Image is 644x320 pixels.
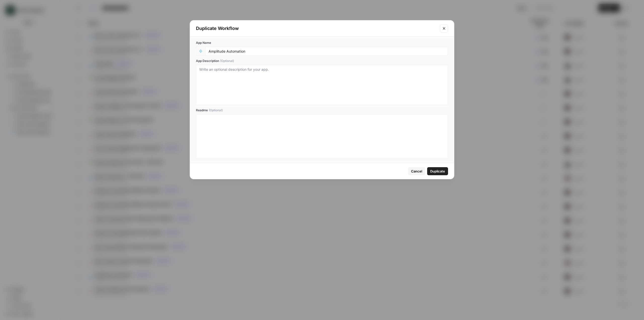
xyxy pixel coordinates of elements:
input: Untitled [209,49,445,53]
button: Cancel [408,167,425,175]
label: App Description [196,59,448,63]
div: Duplicate Workflow [196,25,437,32]
button: Duplicate [427,167,448,175]
label: Readme [196,108,448,113]
span: (Optional) [220,59,234,63]
span: Cancel [411,169,422,174]
label: App Name [196,41,448,45]
button: Close modal [440,24,448,32]
span: Duplicate [430,169,445,174]
span: (Optional) [209,108,223,113]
